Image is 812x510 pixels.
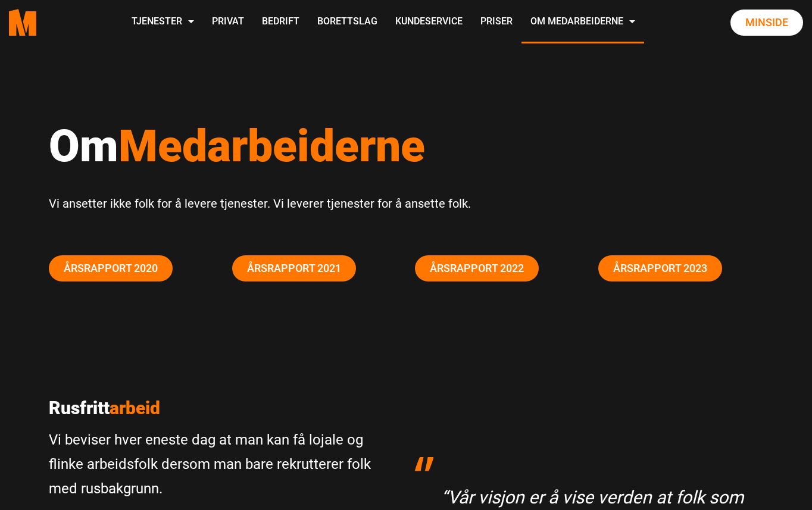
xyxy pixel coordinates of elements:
a: Tjenester [123,1,203,43]
a: Årsrapport 2022 [415,255,539,281]
span: arbeid [110,398,160,418]
a: Om Medarbeiderne [521,1,644,43]
a: Priser [471,1,521,43]
a: Privat [203,1,253,43]
a: Årsrapport 2023 [598,255,722,281]
span: Medarbeiderne [118,120,425,172]
p: Vi ansetter ikke folk for å levere tjenester. Vi leverer tjenester for å ansette folk. [49,193,763,214]
a: Årsrapport 2020 [49,255,173,281]
p: Vi beviser hver eneste dag at man kan få lojale og flinke arbeidsfolk dersom man bare rekrutterer... [49,428,397,500]
a: Kundeservice [386,1,471,43]
a: Bedrift [253,1,308,43]
a: Årsrapport 2021 [232,255,356,281]
p: Rusfritt [49,398,397,419]
a: Borettslag [308,1,386,43]
a: Minside [730,10,803,36]
h1: Om [49,119,763,173]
